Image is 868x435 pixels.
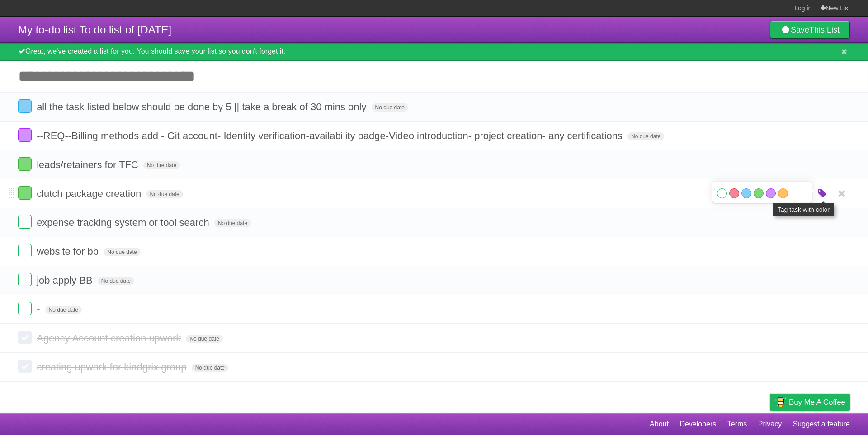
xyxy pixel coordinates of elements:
a: Terms [727,416,747,433]
label: White [717,188,727,198]
span: expense tracking system or tool search [37,217,212,228]
span: No due date [192,364,228,372]
a: Suggest a feature [793,416,850,433]
span: clutch package creation [37,188,143,199]
label: Done [18,302,32,315]
span: Agency Account creation upwork [37,332,183,344]
span: all the task listed below should be done by 5 || take a break of 30 mins only [37,101,368,112]
a: Developers [679,416,716,433]
label: Done [18,99,32,113]
span: - [37,304,42,315]
span: No due date [98,277,134,285]
label: Red [729,188,739,198]
span: No due date [372,103,408,112]
span: --REQ--Billing methods add - Git account- Identity verification-availability badge-Video introduc... [37,130,625,141]
span: job apply BB [37,275,95,286]
span: No due date [104,248,140,256]
label: Done [18,360,32,373]
a: SaveThis List [770,21,850,39]
span: No due date [45,306,82,314]
span: No due date [146,190,183,198]
span: leads/retainers for TFC [37,159,141,170]
label: Done [18,273,32,286]
label: Done [18,244,32,257]
span: No due date [186,335,222,343]
span: No due date [214,219,251,227]
label: Orange [778,188,788,198]
span: Buy me a coffee [789,394,845,410]
img: Buy me a coffee [774,394,787,410]
label: Done [18,186,32,200]
label: Done [18,157,32,171]
label: Green [754,188,764,198]
span: website for bb [37,246,101,257]
label: Done [18,128,32,142]
span: No due date [143,161,180,169]
label: Purple [766,188,776,198]
b: This List [809,25,840,34]
a: Buy me a coffee [770,394,850,411]
span: No due date [627,132,664,140]
span: creating upwork for kindgrix group [37,361,189,373]
a: About [650,416,669,433]
label: Done [18,331,32,344]
a: Privacy [758,416,782,433]
label: Blue [741,188,751,198]
span: My to-do list To do list of [DATE] [18,23,171,36]
label: Done [18,215,32,229]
